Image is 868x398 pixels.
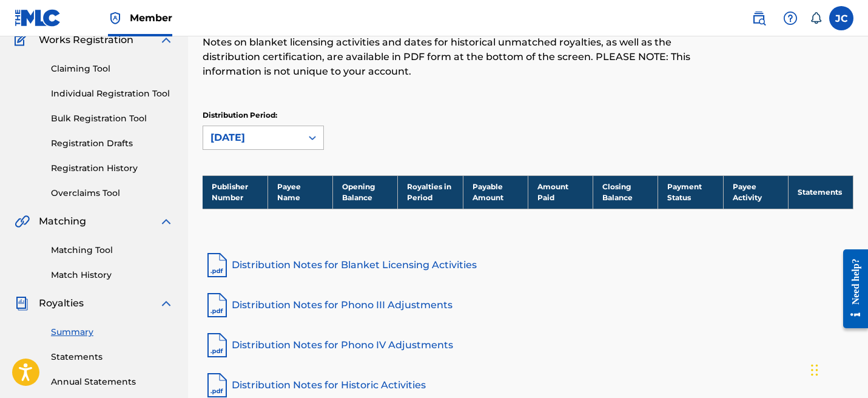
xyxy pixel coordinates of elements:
th: Publisher Number [203,175,267,209]
a: Public Search [747,6,771,30]
a: Matching Tool [51,244,173,257]
img: MLC Logo [15,9,61,27]
img: pdf [203,251,232,280]
th: Amount Paid [528,175,593,209]
a: Overclaims Tool [51,187,173,200]
span: Matching [39,214,86,229]
span: Member [130,11,172,25]
a: Match History [51,269,173,282]
th: Closing Balance [593,175,658,209]
a: Registration History [51,162,173,175]
img: pdf [203,291,232,320]
img: Matching [15,214,30,229]
a: Annual Statements [51,376,173,388]
span: Works Registration [39,33,133,47]
div: Drag [811,352,818,388]
th: Opening Balance [333,175,398,209]
div: Notifications [810,12,822,24]
img: Works Registration [15,33,30,47]
iframe: Chat Widget [807,340,868,398]
img: pdf [203,331,232,360]
a: Summary [51,326,173,339]
div: [DATE] [210,130,294,145]
div: Help [778,6,802,30]
a: Claiming Tool [51,62,173,75]
a: Bulk Registration Tool [51,112,173,125]
th: Payee Activity [723,175,788,209]
img: Top Rightsholder [108,11,123,25]
iframe: Resource Center [834,240,868,337]
th: Royalties in Period [398,175,463,209]
th: Payment Status [658,175,723,209]
a: Distribution Notes for Phono IV Adjustments [203,331,853,360]
a: Individual Registration Tool [51,87,173,100]
th: Payee Name [267,175,332,209]
img: expand [159,214,173,229]
a: Registration Drafts [51,137,173,150]
a: Distribution Notes for Phono III Adjustments [203,291,853,320]
th: Statements [788,175,853,209]
img: help [783,11,798,25]
a: Distribution Notes for Blanket Licensing Activities [203,251,853,280]
span: Royalties [39,296,84,311]
p: Distribution Period: [203,110,324,121]
img: expand [159,296,173,311]
img: search [752,11,766,25]
img: expand [159,33,173,47]
img: Royalties [15,296,29,311]
div: User Menu [829,6,853,30]
th: Payable Amount [463,175,528,209]
p: Notes on blanket licensing activities and dates for historical unmatched royalties, as well as th... [203,35,704,79]
a: Statements [51,351,173,363]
